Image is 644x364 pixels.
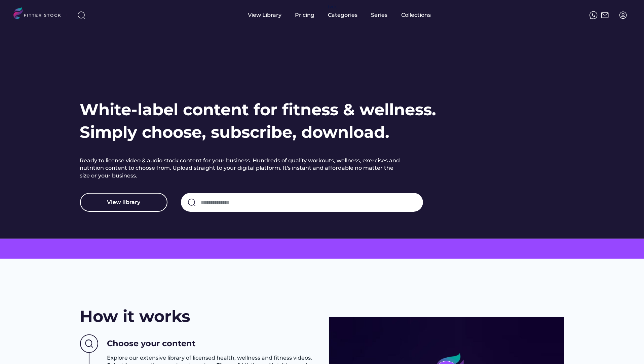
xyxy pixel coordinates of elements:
[619,11,627,19] img: profile-circle.svg
[295,11,315,19] div: Pricing
[77,11,85,19] img: search-normal%203.svg
[328,11,358,19] div: Categories
[13,7,67,21] img: LOGO.svg
[590,11,598,19] img: meteor-icons_whatsapp%20%281%29.svg
[402,11,431,19] div: Collections
[601,11,609,19] img: Frame%2051.svg
[188,198,196,206] img: search-normal.svg
[80,334,98,353] img: Group%201000002437%20%282%29.svg
[80,98,437,144] h1: White-label content for fitness & wellness. Simply choose, subscribe, download.
[80,193,167,212] button: View library
[80,305,190,328] h2: How it works
[328,3,337,10] div: fvck
[107,338,196,349] h3: Choose your content
[248,11,282,19] div: View Library
[80,157,403,179] h2: Ready to license video & audio stock content for your business. Hundreds of quality workouts, wel...
[371,11,388,19] div: Series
